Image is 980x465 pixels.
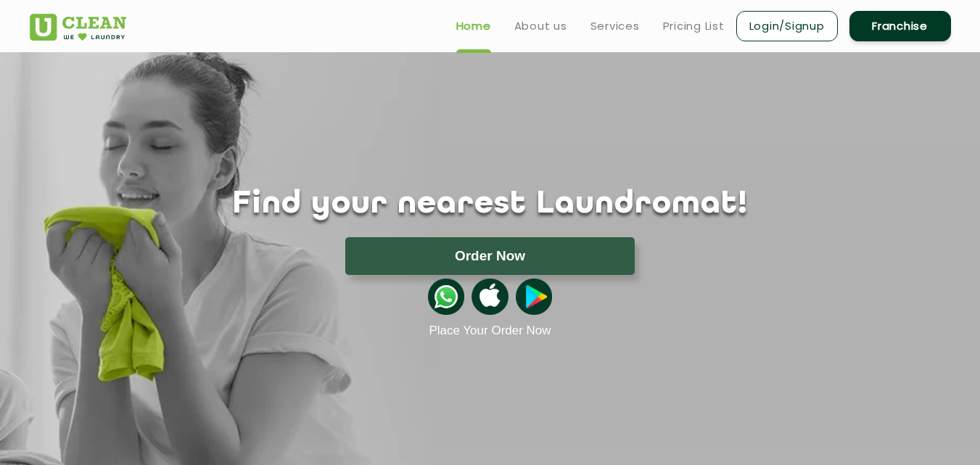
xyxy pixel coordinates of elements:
a: Franchise [849,11,951,41]
h1: Find your nearest Laundromat! [19,186,962,223]
a: Login/Signup [736,11,838,41]
button: Order Now [345,237,635,275]
img: apple-icon.png [472,279,508,315]
a: Pricing List [663,17,725,35]
a: Place Your Order Now [429,324,551,338]
a: Services [590,17,640,35]
a: About us [514,17,567,35]
a: Home [456,17,491,35]
img: whatsappicon.png [428,279,464,315]
img: UClean Laundry and Dry Cleaning [30,14,126,41]
img: playstoreicon.png [516,279,552,315]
